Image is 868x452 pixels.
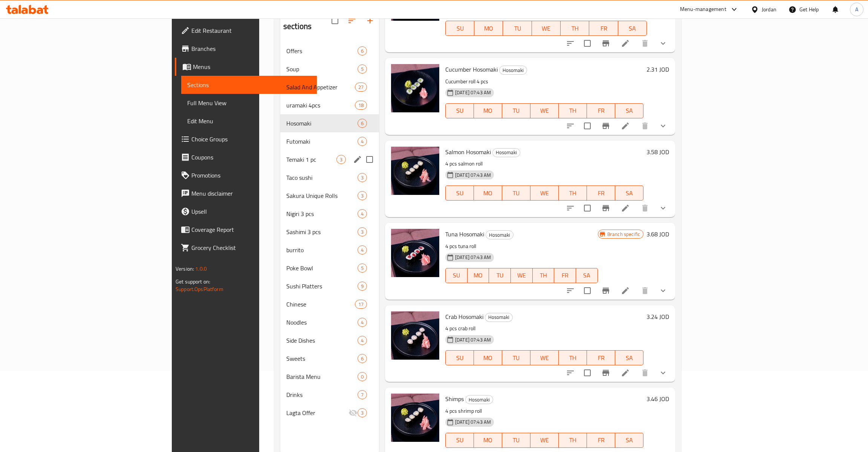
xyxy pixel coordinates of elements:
[564,23,586,34] span: TH
[175,40,317,58] a: Branches
[466,395,493,404] span: Hosomaki
[175,148,317,166] a: Coupons
[327,13,343,29] span: Select all sections
[654,364,672,382] button: show more
[286,390,358,399] span: Drinks
[286,245,358,254] span: burrito
[286,372,358,381] span: Barista Menu
[391,64,439,112] img: Cucumber Hosomaki
[559,103,587,118] button: TH
[358,319,367,326] span: 4
[280,205,379,223] div: Nigiri 3 pcs4
[533,268,555,283] button: TH
[358,372,367,381] div: items
[474,103,502,118] button: MO
[559,185,587,201] button: TH
[621,121,630,130] a: Edit menu item
[286,155,336,164] span: Temaki 1 pc
[280,132,379,150] div: Futomaki4
[659,204,668,213] svg: Show Choices
[590,105,612,116] span: FR
[474,350,502,365] button: MO
[505,188,527,199] span: TU
[176,264,194,274] span: Version:
[576,268,598,283] button: SA
[286,46,358,55] span: Offers
[532,21,561,36] button: WE
[355,301,367,308] span: 17
[562,435,584,446] span: TH
[358,120,367,127] span: 6
[191,225,311,234] span: Coverage Report
[175,21,317,40] a: Edit Restaurant
[562,352,584,363] span: TH
[530,103,559,118] button: WE
[561,364,579,382] button: sort-choices
[286,209,358,218] span: Nigiri 3 pcs
[193,62,311,71] span: Menus
[175,184,317,202] a: Menu disclaimer
[449,270,465,281] span: SU
[358,137,367,146] div: items
[286,354,358,363] span: Sweets
[587,103,615,118] button: FR
[280,169,379,187] div: Taco sushi3
[191,189,311,198] span: Menu disclaimer
[191,26,311,35] span: Edit Restaurant
[280,295,379,313] div: Chinese17
[445,433,474,448] button: SU
[280,150,379,169] div: Temaki 1 pc3edit
[597,282,615,300] button: Branch-specific-item
[175,130,317,148] a: Choice Groups
[636,364,654,382] button: delete
[533,352,556,363] span: WE
[659,368,668,377] svg: Show Choices
[280,223,379,241] div: Sashimi 3 pcs3
[587,350,615,365] button: FR
[280,368,379,386] div: Barista Menu0
[445,159,643,169] p: 4 pcs salmon roll
[286,300,355,309] div: Chinese
[615,350,643,365] button: SA
[286,227,358,236] div: Sashimi 3 pcs
[176,284,223,294] a: Support.OpsPlatform
[286,264,358,273] div: Poke Bowl
[590,352,612,363] span: FR
[477,23,500,34] span: MO
[659,286,668,295] svg: Show Choices
[358,192,367,199] span: 3
[286,408,348,417] div: Lagta Offer
[445,311,483,322] span: Crab Hosomaki
[187,98,311,107] span: Full Menu View
[559,350,587,365] button: TH
[636,117,654,135] button: delete
[530,185,559,201] button: WE
[348,408,358,417] svg: Inactive section
[502,185,530,201] button: TU
[358,64,367,74] div: items
[337,156,345,163] span: 3
[562,105,584,116] span: TH
[621,286,630,295] a: Edit menu item
[485,313,512,322] span: Hosomaki
[636,199,654,217] button: delete
[445,185,474,201] button: SU
[445,393,464,405] span: Shimps
[358,337,367,344] span: 4
[286,282,358,291] span: Sushi Platters
[391,394,439,442] img: Shimps
[561,199,579,217] button: sort-choices
[358,247,367,254] span: 4
[597,199,615,217] button: Branch-specific-item
[358,210,367,218] span: 4
[533,105,556,116] span: WE
[477,435,499,446] span: MO
[175,221,317,239] a: Coverage Report
[452,254,494,261] span: [DATE] 07:43 AM
[654,282,672,300] button: show more
[358,173,367,182] div: items
[445,268,468,283] button: SU
[536,270,552,281] span: TH
[191,207,311,216] span: Upsell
